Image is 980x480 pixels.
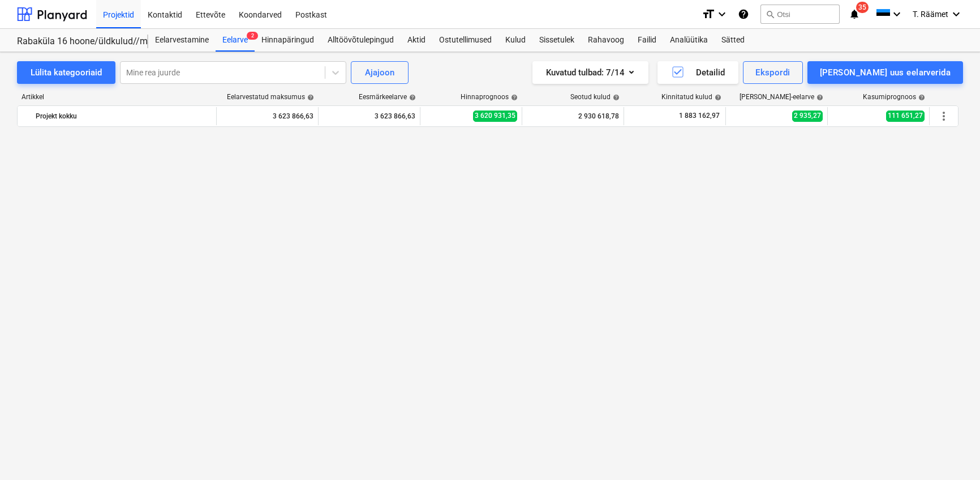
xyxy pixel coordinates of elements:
[923,426,980,480] iframe: Chat Widget
[760,5,840,24] button: Otsi
[886,111,925,121] span: 111 651,27
[715,29,751,52] a: Sätted
[351,61,409,84] button: Ajajoon
[509,94,518,101] span: help
[743,61,802,84] button: Ekspordi
[581,29,631,52] a: Rahavoog
[532,29,581,52] a: Sissetulek
[890,7,904,21] i: keyboard_arrow_down
[227,93,314,101] div: Eelarvestatud maksumus
[148,29,216,52] a: Eelarvestamine
[611,94,620,101] span: help
[712,94,721,101] span: help
[766,10,775,19] span: search
[221,107,313,125] div: 3 623 866,63
[401,29,432,52] a: Aktid
[216,29,255,52] div: Eelarve
[305,94,314,101] span: help
[663,29,715,52] a: Analüütika
[671,65,725,80] div: Detailid
[820,65,951,80] div: [PERSON_NAME] uus eelarverida
[247,32,258,40] span: 2
[814,94,823,101] span: help
[949,7,963,21] i: keyboard_arrow_down
[740,93,823,101] div: [PERSON_NAME]-eelarve
[527,107,619,125] div: 2 930 618,78
[216,29,255,52] a: Eelarve2
[863,93,925,101] div: Kasumiprognoos
[755,65,790,80] div: Ekspordi
[913,10,948,19] span: T. Räämet
[661,93,721,101] div: Kinnitatud kulud
[546,65,635,80] div: Kuvatud tulbad : 7/14
[631,29,663,52] a: Failid
[792,111,823,121] span: 2 935,27
[17,36,135,48] div: Rabaküla 16 hoone/üldkulud//maatööd (2101952//2101953)
[407,94,416,101] span: help
[36,107,212,125] div: Projekt kokku
[31,65,102,80] div: Lülita kategooriaid
[461,93,518,101] div: Hinnaprognoos
[702,7,715,21] i: format_size
[916,94,925,101] span: help
[937,109,951,123] span: Rohkem tegevusi
[321,29,401,52] a: Alltöövõtulepingud
[365,65,394,80] div: Ajajoon
[678,111,721,121] span: 1 883 162,97
[359,93,416,101] div: Eesmärkeelarve
[255,29,321,52] a: Hinnapäringud
[738,7,749,21] i: Abikeskus
[532,61,648,84] button: Kuvatud tulbad:7/14
[849,7,860,21] i: notifications
[17,61,115,84] button: Lülita kategooriaid
[715,7,729,21] i: keyboard_arrow_down
[807,61,963,84] button: [PERSON_NAME] uus eelarverida
[657,61,738,84] button: Detailid
[473,111,517,121] span: 3 620 931,35
[323,107,415,125] div: 3 623 866,63
[432,29,498,52] a: Ostutellimused
[498,29,532,52] a: Kulud
[570,93,620,101] div: Seotud kulud
[17,93,217,101] div: Artikkel
[856,2,869,13] span: 35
